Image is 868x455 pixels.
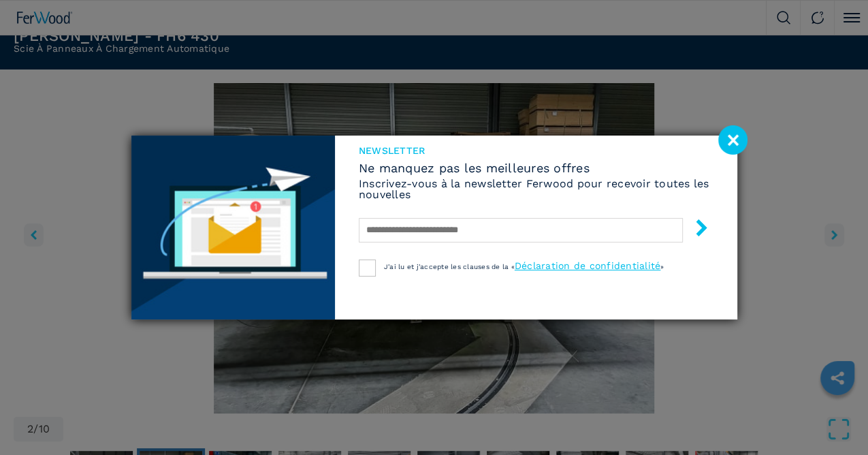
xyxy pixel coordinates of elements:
span: Ne manquez pas les meilleures offres [359,162,713,174]
a: Déclaration de confidentialité [515,260,661,271]
img: Newsletter image [131,136,335,319]
span: Newsletter [359,146,713,155]
h6: Inscrivez-vous à la newsletter Ferwood pour recevoir toutes les nouvelles [359,178,713,200]
button: submit-button [679,214,710,246]
span: » [660,263,664,270]
span: J'ai lu et j'accepte les clauses de la « [384,263,515,270]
